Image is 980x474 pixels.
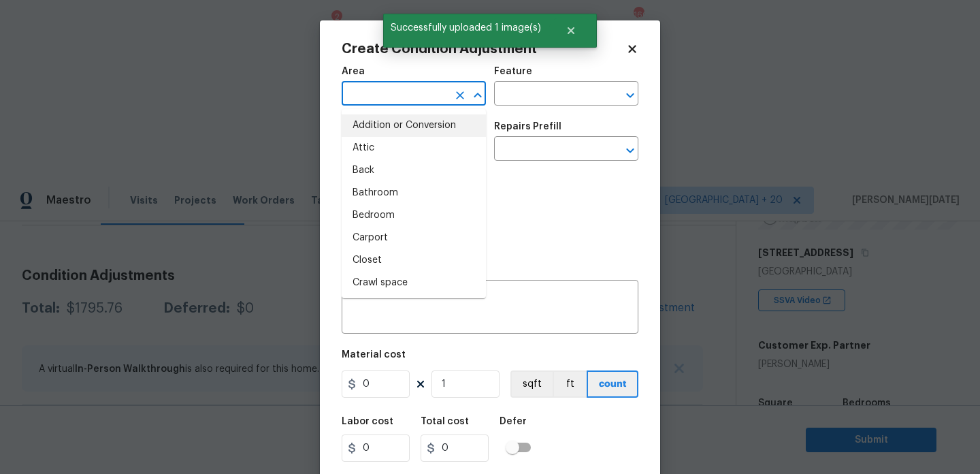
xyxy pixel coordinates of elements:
h2: Create Condition Adjustment [342,42,626,56]
h5: Labor cost [342,417,393,426]
h5: Defer [500,417,527,426]
button: Open [621,141,640,160]
li: Crawl space [342,272,486,294]
h5: Area [342,67,365,76]
h5: Repairs Prefill [494,122,561,131]
li: Closet [342,249,486,272]
li: Back [342,159,486,182]
button: Close [549,17,593,44]
li: Bedroom [342,204,486,227]
button: sqft [510,370,553,398]
h5: Feature [494,67,532,76]
button: count [587,370,638,398]
button: ft [553,370,587,398]
h5: Total cost [421,417,469,426]
li: Carport [342,227,486,249]
li: Bathroom [342,182,486,204]
button: Clear [451,86,470,105]
h5: Material cost [342,350,406,360]
span: Successfully uploaded 1 image(s) [383,14,549,42]
li: Attic [342,137,486,159]
li: Addition or Conversion [342,114,486,137]
button: Close [468,86,487,105]
li: Deal breakers [342,294,486,317]
button: Open [621,86,640,105]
